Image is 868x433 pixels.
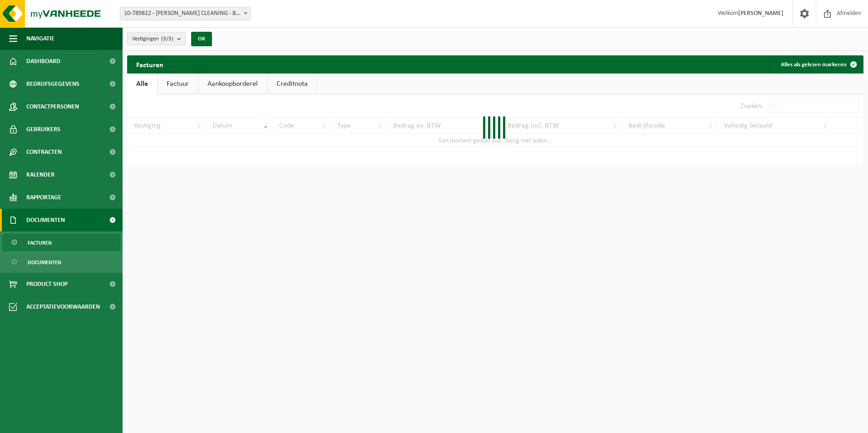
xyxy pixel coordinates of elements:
span: Vestigingen [132,32,173,46]
a: Aankoopborderel [198,74,267,94]
span: Rapportage [26,186,61,209]
button: Alles als gelezen markeren [774,55,863,74]
h2: Facturen [127,55,173,73]
span: 10-789812 - KRISTAL CLEANING - BISSEGEM [120,7,250,20]
span: Contracten [26,141,62,163]
count: (3/3) [161,36,173,42]
a: Alle [127,74,157,94]
a: Documenten [2,253,120,271]
button: Vestigingen(3/3) [127,32,186,45]
span: Product Shop [26,273,68,295]
span: Acceptatievoorwaarden [26,295,100,318]
span: Documenten [28,254,61,271]
a: Facturen [2,234,120,251]
span: Contactpersonen [26,95,79,118]
span: Dashboard [26,50,60,73]
strong: [PERSON_NAME] [738,10,784,17]
span: Kalender [26,163,54,186]
span: Facturen [28,234,52,251]
span: Navigatie [26,27,54,50]
span: 10-789812 - KRISTAL CLEANING - BISSEGEM [120,7,251,20]
a: Creditnota [267,74,317,94]
span: Bedrijfsgegevens [26,73,79,95]
button: OK [191,32,212,46]
span: Gebruikers [26,118,60,141]
span: Documenten [26,209,65,231]
a: Factuur [158,74,198,94]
